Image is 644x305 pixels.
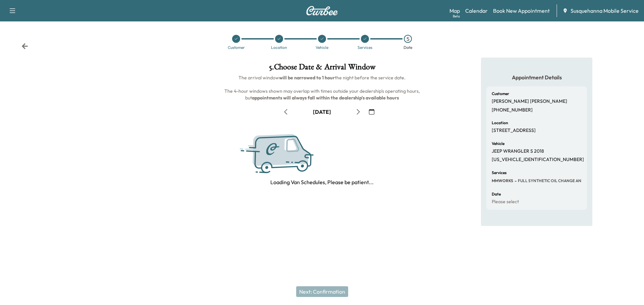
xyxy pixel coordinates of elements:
[252,95,399,101] b: appointments will always fall within the dealership's available hours
[271,46,287,50] div: Location
[465,7,488,15] a: Calendar
[492,171,506,175] h6: Services
[492,142,504,146] h6: Vehicle
[404,46,412,50] div: Date
[492,121,508,125] h6: Location
[492,98,567,104] p: [PERSON_NAME] [PERSON_NAME]
[486,74,587,81] h5: Appointment Details
[266,119,372,178] img: Curbee Service.svg
[279,75,335,81] b: will be narrowed to 1 hour
[270,178,374,186] p: Loading Van Schedules, Please be patient...
[449,7,460,15] a: MapBeta
[220,63,424,74] h1: 5 . Choose Date & Arrival Window
[513,177,517,184] span: -
[316,46,328,50] div: Vehicle
[492,157,584,163] p: [US_VEHICLE_IDENTIFICATION_NUMBER]
[493,7,550,15] a: Book New Appointment
[492,128,536,134] p: [STREET_ADDRESS]
[492,92,509,96] h6: Customer
[492,199,519,205] p: Please select
[224,75,421,101] span: The arrival window the night before the service date. The 4-hour windows shown may overlap with t...
[571,7,639,15] span: Susquehanna Mobile Service
[228,46,245,50] div: Customer
[492,148,544,154] p: JEEP WRANGLER S 2018
[453,14,460,19] div: Beta
[492,107,533,113] p: [PHONE_NUMBER]
[492,178,513,183] span: MMWORKS
[358,46,372,50] div: Services
[313,108,331,116] div: [DATE]
[404,35,412,43] div: 5
[21,43,28,50] div: Back
[306,6,338,15] img: Curbee Logo
[492,192,501,196] h6: Date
